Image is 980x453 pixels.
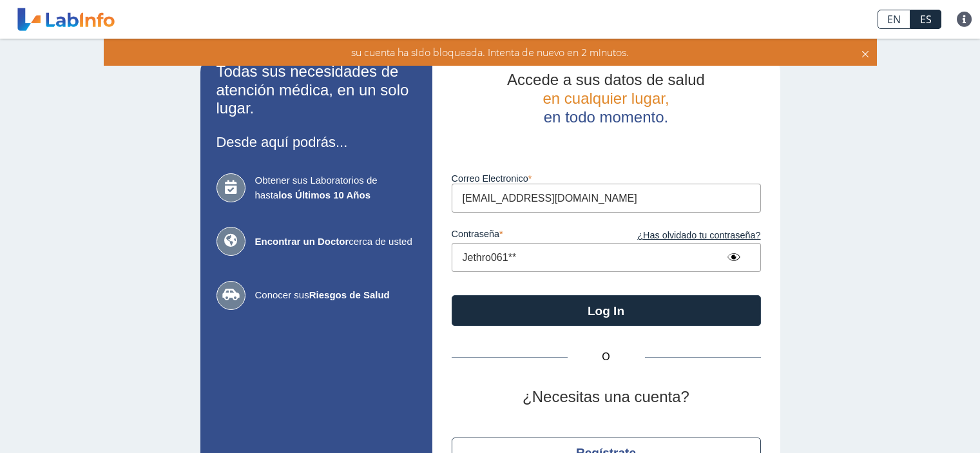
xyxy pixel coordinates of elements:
[255,236,349,247] b: Encontrar un Doctor
[216,63,416,118] h2: Todas sus necesidades de atención médica, en un solo lugar.
[865,403,966,439] iframe: Help widget launcher
[452,388,761,407] h2: ¿Necesitas una cuenta?
[910,10,941,29] a: ES
[507,71,705,88] span: Accede a sus datos de salud
[568,349,645,365] span: O
[255,173,416,202] span: Obtener sus Laboratorios de hasta
[452,229,606,243] label: contraseña
[543,90,669,107] span: en cualquier lugar,
[452,173,761,184] label: Correo Electronico
[255,288,416,303] span: Conocer sus
[309,289,390,300] b: Riesgos de Salud
[278,189,370,200] b: los Últimos 10 Años
[606,229,761,243] a: ¿Has olvidado tu contraseña?
[351,45,629,59] span: su cuenta ha sido bloqueada. Intenta de nuevo en 2 minutos.
[216,134,416,150] h3: Desde aquí podrás...
[878,10,910,29] a: EN
[255,235,416,249] span: cerca de usted
[544,108,668,126] span: en todo momento.
[452,295,761,326] button: Log In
